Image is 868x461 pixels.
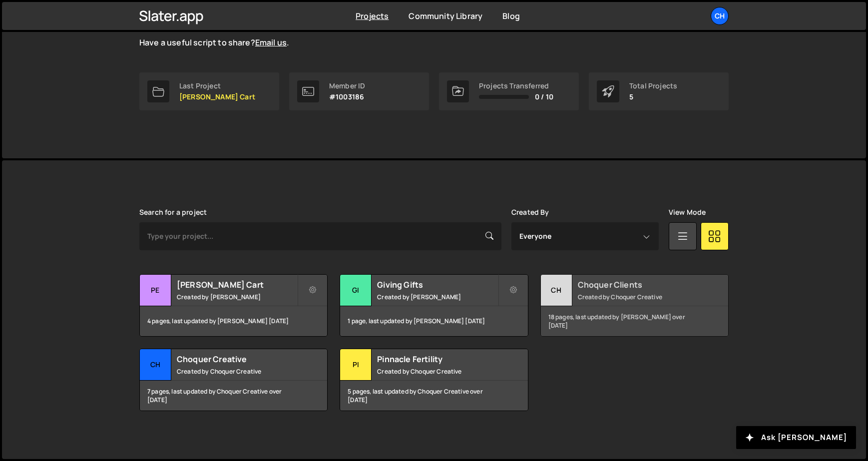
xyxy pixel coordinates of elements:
[479,82,553,90] div: Projects Transferred
[340,349,528,411] a: Pi Pinnacle Fertility Created by Choquer Creative 5 pages, last updated by Choquer Creative over ...
[255,37,287,48] a: Email us
[139,349,328,411] a: Ch Choquer Creative Created by Choquer Creative 7 pages, last updated by Choquer Creative over [D...
[139,208,207,216] label: Search for a project
[535,93,553,101] span: 0 / 10
[356,10,389,21] a: Projects
[578,279,698,290] h2: Choquer Clients
[340,274,528,337] a: Gi Giving Gifts Created by [PERSON_NAME] 1 page, last updated by [PERSON_NAME] [DATE]
[502,10,520,21] a: Blog
[177,354,297,365] h2: Choquer Creative
[541,306,728,336] div: 18 pages, last updated by [PERSON_NAME] over [DATE]
[340,275,372,306] div: Gi
[329,93,365,101] p: #1003186
[669,208,706,216] label: View Mode
[340,306,527,336] div: 1 page, last updated by [PERSON_NAME] [DATE]
[711,7,729,25] a: Ch
[340,381,527,411] div: 5 pages, last updated by Choquer Creative over [DATE]
[179,93,255,101] p: [PERSON_NAME] Cart
[139,72,279,110] a: Last Project [PERSON_NAME] Cart
[377,354,497,365] h2: Pinnacle Fertility
[140,306,327,336] div: 4 pages, last updated by [PERSON_NAME] [DATE]
[377,367,497,376] small: Created by Choquer Creative
[177,279,297,290] h2: [PERSON_NAME] Cart
[139,222,501,250] input: Type your project...
[629,93,677,101] p: 5
[340,349,372,381] div: Pi
[140,381,327,411] div: 7 pages, last updated by Choquer Creative over [DATE]
[377,293,497,301] small: Created by [PERSON_NAME]
[511,208,549,216] label: Created By
[736,426,856,449] button: Ask [PERSON_NAME]
[578,293,698,301] small: Created by Choquer Creative
[541,275,572,306] div: Ch
[177,293,297,301] small: Created by [PERSON_NAME]
[140,349,171,381] div: Ch
[329,82,365,90] div: Member ID
[409,10,482,21] a: Community Library
[540,274,729,337] a: Ch Choquer Clients Created by Choquer Creative 18 pages, last updated by [PERSON_NAME] over [DATE]
[177,367,297,376] small: Created by Choquer Creative
[140,275,171,306] div: Pe
[179,82,255,90] div: Last Project
[629,82,677,90] div: Total Projects
[139,274,328,337] a: Pe [PERSON_NAME] Cart Created by [PERSON_NAME] 4 pages, last updated by [PERSON_NAME] [DATE]
[377,279,497,290] h2: Giving Gifts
